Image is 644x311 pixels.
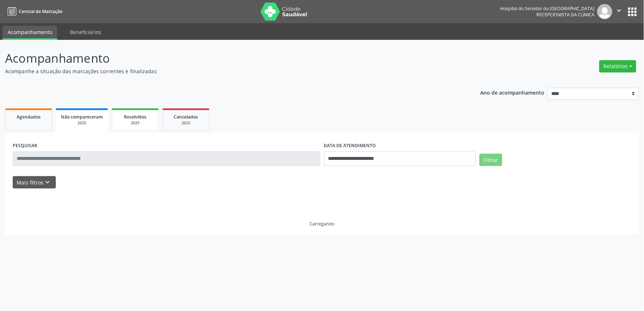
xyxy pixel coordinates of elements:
button:  [612,4,626,19]
span: Resolvidos [124,114,146,120]
p: Acompanhamento [5,49,449,67]
button: Relatórios [599,60,636,72]
button: Mais filtroskeyboard_arrow_down [13,176,56,189]
span: Recepcionista da clínica [537,12,595,18]
a: Acompanhamento [3,26,57,40]
span: Agendados [17,114,41,120]
a: Central de Marcação [5,5,62,17]
div: Carregando [309,221,335,227]
span: Não compareceram [61,114,103,120]
p: Ano de acompanhamento [481,88,545,97]
p: Acompanhe a situação das marcações correntes e finalizadas [5,67,449,75]
span: Cancelados [174,114,198,120]
button: Filtrar [479,154,502,166]
div: 2025 [168,120,204,126]
button: apps [626,5,639,18]
i:  [615,7,623,14]
i: keyboard_arrow_down [44,178,52,186]
a: Beneficiários [65,26,106,38]
div: Hospital do Servidor do [GEOGRAPHIC_DATA] [500,5,595,12]
div: 2025 [61,120,103,126]
img: img [597,4,612,19]
label: DATA DE ATENDIMENTO [324,140,376,152]
span: Central de Marcação [19,8,62,14]
div: 2025 [117,120,153,126]
label: PESQUISAR [13,140,37,152]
